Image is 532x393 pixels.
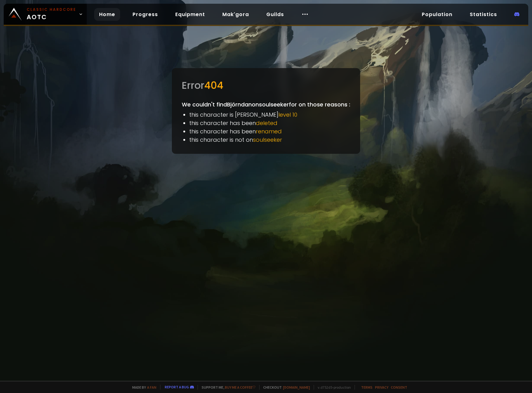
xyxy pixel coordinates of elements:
[278,111,297,119] span: level 10
[182,78,350,93] div: Error
[189,136,350,144] li: this character is not on
[259,385,310,390] span: Checkout
[391,385,407,390] a: Consent
[170,8,210,21] a: Equipment
[189,119,350,127] li: this character has been
[189,110,350,119] li: this character is [PERSON_NAME]
[94,8,120,21] a: Home
[225,385,255,390] a: Buy me a coffee
[261,8,289,21] a: Guilds
[283,385,310,390] a: [DOMAIN_NAME]
[4,4,87,25] a: Classic HardcoreAOTC
[128,8,163,21] a: Progress
[27,7,76,12] small: Classic Hardcore
[217,8,254,21] a: Mak'gora
[314,385,351,390] span: v. d752d5 - production
[172,68,360,154] div: We couldn't find Björndan on soulseeker for on those reasons :
[189,127,350,136] li: this character has been
[147,385,156,390] a: a fan
[253,136,282,144] span: soulseeker
[256,127,282,135] span: renamed
[165,385,189,389] a: Report a bug
[256,119,277,127] span: deleted
[465,8,502,21] a: Statistics
[198,385,255,390] span: Support me,
[375,385,388,390] a: Privacy
[417,8,457,21] a: Population
[129,385,156,390] span: Made by
[27,7,76,22] span: AOTC
[204,78,223,92] span: 404
[361,385,373,390] a: Terms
